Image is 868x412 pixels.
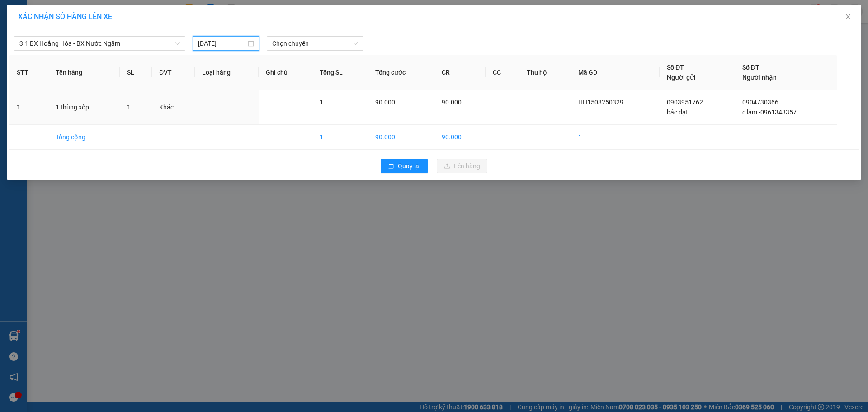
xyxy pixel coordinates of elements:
[195,55,259,90] th: Loại hàng
[375,99,395,106] span: 90.000
[320,99,323,106] span: 1
[667,64,684,71] span: Số ĐT
[437,159,487,173] button: uploadLên hàng
[442,99,462,106] span: 90.000
[742,99,778,106] span: 0904730366
[259,55,312,90] th: Ghi chú
[519,55,571,90] th: Thu hộ
[844,13,852,20] span: close
[127,104,131,111] span: 1
[571,125,660,150] td: 1
[742,74,777,81] span: Người nhận
[381,159,428,173] button: rollbackQuay lại
[742,109,797,116] span: c lâm -0961343357
[9,55,48,90] th: STT
[571,55,660,90] th: Mã GD
[198,38,246,48] input: 15/08/2025
[368,55,434,90] th: Tổng cước
[667,109,688,116] span: bác đạt
[152,90,195,125] td: Khác
[19,37,180,50] span: 3.1 BX Hoằng Hóa - BX Nước Ngầm
[312,125,368,150] td: 1
[368,125,434,150] td: 90.000
[312,55,368,90] th: Tổng SL
[272,37,358,50] span: Chọn chuyến
[388,163,394,170] span: rollback
[398,161,420,171] span: Quay lại
[742,64,759,71] span: Số ĐT
[48,90,119,125] td: 1 thùng xốp
[667,99,703,106] span: 0903951762
[48,125,119,150] td: Tổng cộng
[434,55,486,90] th: CR
[152,55,195,90] th: ĐVT
[9,90,48,125] td: 1
[120,55,152,90] th: SL
[667,74,696,81] span: Người gửi
[18,12,112,21] span: XÁC NHẬN SỐ HÀNG LÊN XE
[48,55,119,90] th: Tên hàng
[486,55,519,90] th: CC
[578,99,623,106] span: HH1508250329
[434,125,486,150] td: 90.000
[835,5,861,30] button: Close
